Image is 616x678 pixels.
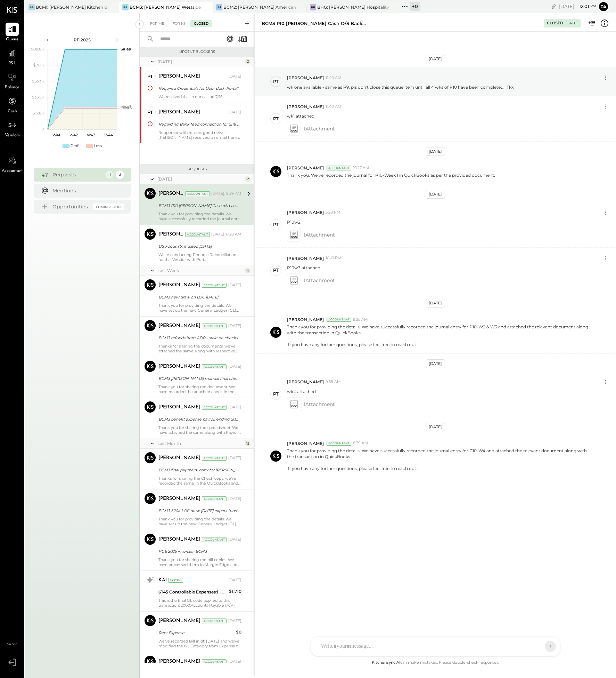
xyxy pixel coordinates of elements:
[158,557,241,567] div: Thank you for sharing the bill copies. We have processed them in Margin Edge and applied the corr...
[559,3,596,10] div: [DATE]
[158,425,241,435] div: Thank you for sharing the spreadsheet. We have attached the same along with Payroll Journal Entry...
[157,268,243,273] div: Last Week
[287,113,314,119] p: wk1 attached
[158,121,239,128] div: Regarding Bank feed connection for 2118 Amex CC# 1002 is expired.
[158,252,241,262] div: We're conducting Periodic Reconciliation for this Vendor with Portal.
[105,170,114,179] div: 11
[550,3,557,10] div: copy link
[287,265,320,271] p: P10w3 attached
[0,119,24,139] a: Vendors
[211,232,241,237] div: [DATE], 8:28 AM
[52,203,89,210] div: Opportunities
[228,405,241,410] div: [DATE]
[202,283,227,288] div: Accountant
[353,440,368,446] span: 8:39 AM
[228,282,241,288] div: [DATE]
[326,255,342,261] span: 10:41 PM
[168,578,183,583] div: System
[228,323,241,329] div: [DATE]
[287,165,324,171] span: [PERSON_NAME]
[228,74,241,79] div: [DATE]
[273,267,279,273] div: PT
[185,191,210,196] div: Accountant
[93,204,124,210] div: Coming Soon
[426,55,445,63] div: [DATE]
[158,322,200,329] div: [PERSON_NAME]
[326,210,340,215] span: 5:28 PM
[69,133,78,137] text: W42
[410,2,420,11] div: + 0
[317,4,390,10] div: BHG: [PERSON_NAME] Hospitality Group, LLC
[158,294,239,301] div: BCM3 new draw on LOC [DATE]
[228,496,241,502] div: [DATE]
[158,384,241,394] div: Thank you for sharing the document. We have recorded the attached check in the QuickBooks & attac...
[326,379,341,385] span: 9:58 AM
[8,109,17,115] span: Cash
[121,47,131,51] text: Sales
[28,4,35,10] div: BR
[228,455,241,461] div: [DATE]
[158,130,241,140] div: Reopened with reason: good news - [PERSON_NAME] received an email from QBO that they were ready t...
[52,133,60,137] text: W41
[31,47,44,51] text: $88.8K
[158,536,200,543] div: [PERSON_NAME]
[202,496,227,501] div: Accountant
[158,507,239,514] div: BCM3 $20k LOC draw [DATE] expect funding 9/22
[598,1,609,12] button: Pa
[121,104,132,109] text: OPEX
[236,629,241,636] div: $0
[158,202,239,209] div: BCM3 P10 [PERSON_NAME] Cash o/s backup
[0,23,24,43] a: Queue
[158,517,241,526] div: Thank you for providing the details. We have set up the new General Ledger (GL) account titled 22...
[304,273,335,287] span: 1 Attachment
[566,21,577,26] div: [DATE]
[426,359,445,368] div: [DATE]
[158,476,241,486] div: Thanks for sharing the Check copy, we've recorded the same in the QuickBooks and also attached co...
[158,548,239,555] div: PGE 2025 invoices -BCM3
[262,20,366,27] div: BCM3 P10 [PERSON_NAME] Cash o/s backup
[33,111,44,115] text: $17.8K
[326,104,342,110] span: 11:40 AM
[304,122,335,136] span: 1 Attachment
[287,255,324,261] span: [PERSON_NAME]
[121,105,132,110] text: Occu...
[158,658,200,665] div: [PERSON_NAME]
[273,221,279,228] div: PT
[0,47,24,67] a: P&L
[158,231,184,238] div: [PERSON_NAME]
[287,219,301,225] p: P10w2
[0,71,24,91] a: Balance
[158,416,239,423] div: BCM3 benefit expense payroll ending 2025.0924
[245,59,250,64] div: 2
[310,4,316,10] div: BB
[273,115,279,122] div: PT
[157,440,243,446] div: Last Month
[130,4,202,10] div: BCM3: [PERSON_NAME] Westside Grill
[158,303,241,313] div: Thank you for providing the details. We have set up the new General Ledger (GL) account titled 22...
[202,405,227,410] div: Accountant
[71,143,81,149] div: Profit
[36,4,108,10] div: BCM1: [PERSON_NAME] Kitchen Bar Market
[147,20,168,27] div: For Me
[287,389,316,394] p: wk4 attached
[228,110,241,115] div: [DATE]
[287,317,324,322] span: [PERSON_NAME]
[87,133,95,137] text: W43
[326,75,342,81] span: 11:40 AM
[202,324,227,328] div: Accountant
[0,154,24,174] a: Accountant
[5,133,20,139] span: Vendors
[158,344,241,353] div: Thanks for sharing the documents. we've attached the same along with respective transactions in Q...
[157,59,243,65] div: [DATE]
[202,659,227,664] div: Accountant
[122,4,129,10] div: BR
[104,133,113,137] text: W44
[158,85,239,92] div: Required Credentials for Door Dash Portal!
[211,191,241,197] div: [DATE], 8:39 AM
[353,165,369,171] span: 10:27 AM
[273,78,279,85] div: PT
[158,589,227,596] div: 6145 Controllable Expenses:1. Operating Expenses:Cleaning Services:Kitchen Hood Cleaning
[202,619,227,623] div: Accountant
[52,171,102,178] div: Requests
[353,317,368,322] span: 9:25 AM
